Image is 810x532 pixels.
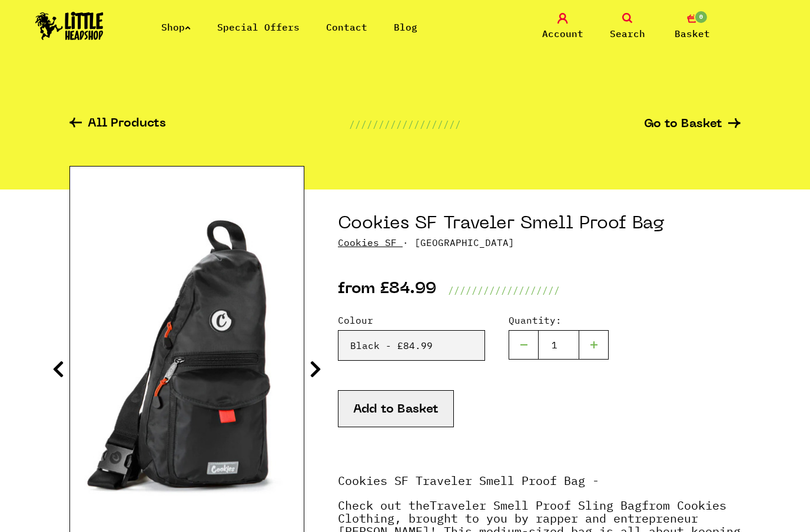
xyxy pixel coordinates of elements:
p: Cookies SF Traveler Smell Proof Bag - [338,474,741,499]
label: Quantity: [509,313,609,327]
span: Basket [675,26,710,41]
p: from £84.99 [338,283,436,297]
span: 0 [694,10,708,24]
img: Little Head Shop Logo [35,12,104,40]
a: 0 Basket [663,13,722,41]
a: Special Offers [217,21,300,33]
a: Search [598,13,657,41]
label: Colour [338,313,485,327]
p: · [GEOGRAPHIC_DATA] [338,235,741,250]
p: /////////////////// [448,283,560,297]
a: Contact [326,21,367,33]
strong: Traveler Smell Proof Sling Bag [430,497,642,513]
span: Search [610,26,645,41]
a: All Products [69,118,166,131]
a: Cookies SF [338,237,397,248]
p: /////////////////// [349,117,461,131]
input: 1 [538,330,579,360]
a: Blog [394,21,417,33]
a: Go to Basket [644,118,741,131]
button: Add to Basket [338,390,454,427]
h1: Cookies SF Traveler Smell Proof Bag [338,213,741,235]
span: Account [542,26,583,41]
a: Shop [161,21,191,33]
img: Cookies SF Traveler Smell Proof Bag image 1 [70,214,304,506]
